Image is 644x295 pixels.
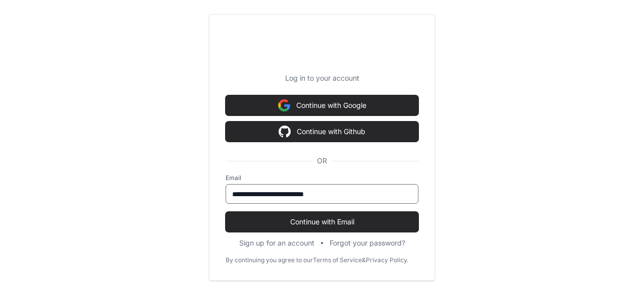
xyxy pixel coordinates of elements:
button: Forgot your password? [330,238,405,248]
a: Privacy Policy. [366,256,408,264]
a: Terms of Service [313,256,362,264]
p: Log in to your account [226,73,418,83]
div: & [362,256,366,264]
img: Sign in with google [279,122,291,142]
button: Continue with Email [226,212,418,232]
img: Sign in with google [278,95,290,115]
button: Continue with Google [226,95,418,115]
button: Sign up for an account [239,238,314,248]
button: Continue with Github [226,122,418,142]
div: By continuing you agree to our [226,256,313,264]
label: Email [226,174,418,182]
span: OR [313,156,331,166]
span: Continue with Email [226,217,418,227]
